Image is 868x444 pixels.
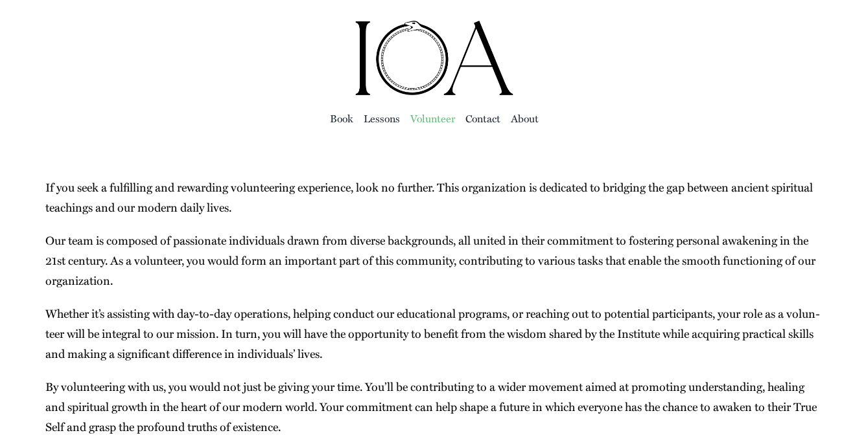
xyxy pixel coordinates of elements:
[45,377,823,437] p: By vol­un­teer­ing with us, you would not just be giv­ing your time. You’ll be con­tribut­ing to ...
[330,109,353,128] a: Book
[45,304,823,364] p: Whether it’s assist­ing with day-to-day oper­a­tions, help­ing con­duct our edu­ca­tion­al pro­gr...
[410,109,455,128] a: Vol­un­teer
[364,109,400,128] a: Lessons
[465,109,500,128] a: Con­tact
[353,17,515,34] a: ioa-logo
[45,97,823,139] nav: Main
[511,109,539,128] a: About
[45,230,823,291] p: Our team is com­posed of pas­sion­ate indi­vid­u­als drawn from diverse back­grounds, all unit­ed...
[45,177,823,217] p: If you seek a ful­fill­ing and reward­ing vol­un­teer­ing expe­ri­ence, look no fur­ther. This or...
[353,19,515,97] img: Institute of Awakening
